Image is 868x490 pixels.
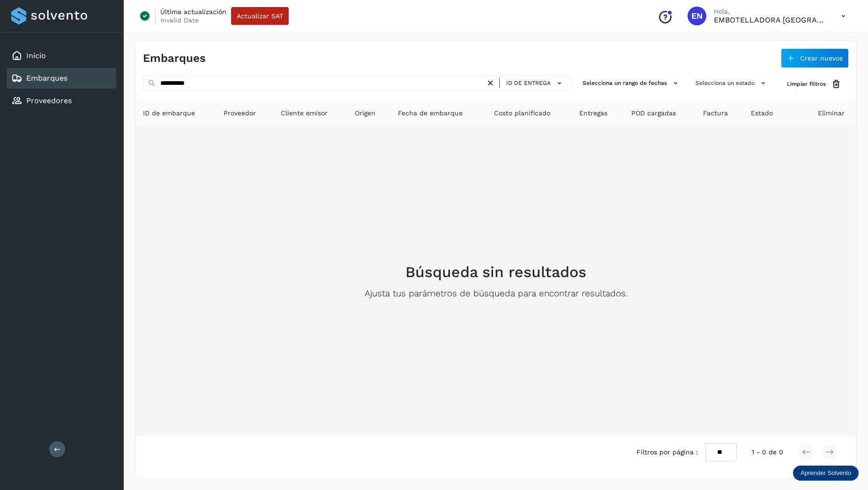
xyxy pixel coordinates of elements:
[405,263,586,281] h2: Búsqueda sin resultados
[365,288,628,299] p: Ajusta tus parámetros de búsqueda para encontrar resultados.
[160,16,199,24] p: Invalid Date
[26,74,67,83] a: Embarques
[398,108,463,118] span: Fecha de embarque
[237,13,283,19] span: Actualizar SAT
[7,45,116,66] div: Inicio
[714,15,826,24] p: EMBOTELLADORA NIAGARA DE MEXICO
[26,51,46,60] a: Inicio
[143,52,206,65] h4: Embarques
[631,108,676,118] span: POD cargadas
[751,108,773,118] span: Estado
[26,96,72,105] a: Proveedores
[793,466,859,481] div: Aprender Solvento
[818,108,845,118] span: Eliminar
[787,80,826,88] span: Limpiar filtros
[503,76,567,90] button: ID de entrega
[703,108,728,118] span: Factura
[7,90,116,111] div: Proveedores
[160,8,226,16] p: Última actualización
[752,447,783,457] span: 1 - 0 de 0
[355,108,375,118] span: Origen
[714,8,826,15] p: Hola,
[224,108,256,118] span: Proveedor
[143,108,195,118] span: ID de embarque
[579,108,607,118] span: Entregas
[692,75,772,91] button: Selecciona un estado
[7,68,116,89] div: Embarques
[494,108,550,118] span: Costo planificado
[281,108,328,118] span: Cliente emisor
[801,469,851,477] p: Aprender Solvento
[781,48,849,68] button: Crear nuevos
[636,447,698,457] span: Filtros por página :
[800,55,843,61] span: Crear nuevos
[231,7,289,25] button: Actualizar SAT
[779,75,849,93] button: Limpiar filtros
[506,79,551,87] span: ID de entrega
[579,75,684,91] button: Selecciona un rango de fechas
